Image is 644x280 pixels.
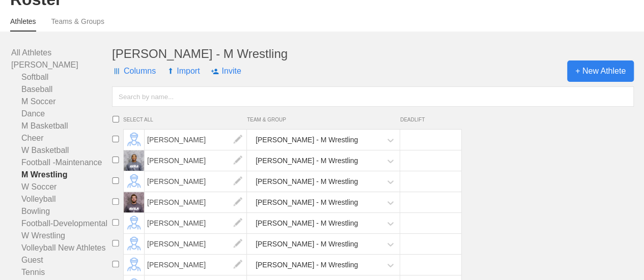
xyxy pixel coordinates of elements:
[11,230,112,242] a: W Wrestling
[145,239,247,248] a: [PERSON_NAME]
[11,108,112,120] a: Dance
[11,217,112,230] a: Football-Developmental
[11,132,112,144] a: Cheer
[145,156,247,165] a: [PERSON_NAME]
[228,192,248,212] img: edit.png
[256,172,358,191] div: [PERSON_NAME] - M Wrestling
[400,117,457,122] span: DEADLIFT
[228,255,248,275] img: edit.png
[11,144,112,157] a: W Basketball
[11,47,112,59] a: All Athletes
[145,150,247,171] span: [PERSON_NAME]
[228,130,248,150] img: edit.png
[145,255,247,275] span: [PERSON_NAME]
[145,234,247,254] span: [PERSON_NAME]
[11,83,112,96] a: Baseball
[145,219,247,227] a: [PERSON_NAME]
[247,117,400,122] span: TEAM & GROUP
[211,56,241,86] span: Invite
[228,150,248,171] img: edit.png
[11,157,112,169] a: Football -Maintenance
[228,234,248,254] img: edit.png
[112,56,156,86] span: Columns
[167,56,200,86] span: Import
[11,242,112,254] a: Volleyball New Athletes
[11,254,112,266] a: Guest
[145,260,247,269] a: [PERSON_NAME]
[256,214,358,233] div: [PERSON_NAME] - M Wrestling
[256,235,358,254] div: [PERSON_NAME] - M Wrestling
[228,171,248,192] img: edit.png
[11,96,112,108] a: M Soccer
[11,120,112,132] a: M Basketball
[461,162,644,280] iframe: Chat Widget
[145,177,247,185] a: [PERSON_NAME]
[123,117,247,122] span: SELECT ALL
[145,130,247,150] span: [PERSON_NAME]
[256,193,358,212] div: [PERSON_NAME] - M Wrestling
[11,169,112,181] a: M Wrestling
[112,47,634,61] div: [PERSON_NAME] - M Wrestling
[51,17,104,30] a: Teams & Groups
[11,205,112,217] a: Bowling
[256,131,358,149] div: [PERSON_NAME] - M Wrestling
[11,71,112,83] a: Softball
[11,193,112,205] a: Volleyball
[145,135,247,144] a: [PERSON_NAME]
[11,266,112,278] a: Tennis
[256,256,358,274] div: [PERSON_NAME] - M Wrestling
[145,198,247,206] a: [PERSON_NAME]
[11,181,112,193] a: W Soccer
[567,60,634,82] span: + New Athlete
[11,59,112,71] a: [PERSON_NAME]
[112,86,634,107] input: Search by name...
[10,17,36,32] a: Athletes
[145,171,247,192] span: [PERSON_NAME]
[228,213,248,233] img: edit.png
[256,151,358,170] div: [PERSON_NAME] - M Wrestling
[145,213,247,233] span: [PERSON_NAME]
[145,192,247,212] span: [PERSON_NAME]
